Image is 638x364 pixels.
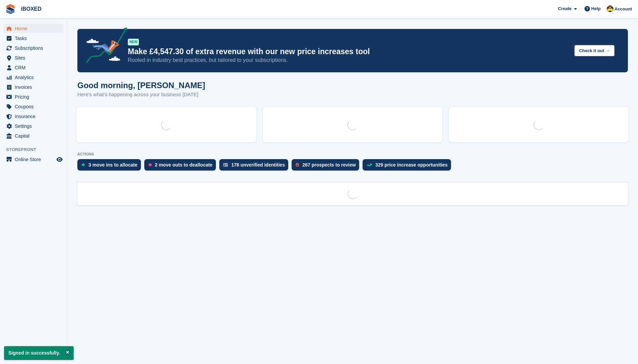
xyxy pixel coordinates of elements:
span: Create [558,5,571,12]
a: Preview store [55,155,64,163]
p: Make £4,547.30 of extra revenue with our new price increases tool [128,47,569,57]
span: Capital [15,131,55,141]
p: Here's what's happening across your business [DATE] [77,91,205,99]
a: menu [3,53,64,63]
a: 267 prospects to review [292,159,363,174]
a: iBOXED [18,3,44,14]
span: Settings [15,121,55,131]
a: menu [3,82,64,92]
a: menu [3,131,64,141]
div: 2 move outs to deallocate [155,162,213,168]
p: Rooted in industry best practices, but tailored to your subscriptions. [128,57,569,64]
a: menu [3,92,64,102]
img: prospect-51fa495bee0391a8d652442698ab0144808aea92771e9ea1ae160a38d050c398.svg [296,163,299,167]
p: Signed in successfully. [4,346,74,360]
img: price_increase_opportunities-93ffe204e8149a01c8c9dc8f82e8f89637d9d84a8eef4429ea346261dce0b2c0.svg [367,163,372,167]
a: menu [3,121,64,131]
a: menu [3,102,64,111]
span: Analytics [15,73,55,82]
img: move_outs_to_deallocate_icon-f764333ba52eb49d3ac5e1228854f67142a1ed5810a6f6cc68b1a99e826820c5.svg [148,163,152,167]
span: CRM [15,63,55,72]
a: menu [3,73,64,82]
span: Invoices [15,82,55,92]
span: Online Store [15,155,55,164]
div: 267 prospects to review [302,162,356,168]
div: 178 unverified identities [231,162,285,168]
img: stora-icon-8386f47178a22dfd0bd8f6a31ec36ba5ce8667c1dd55bd0f319d3a0aa187defe.svg [5,4,15,14]
img: Katie Brown [607,5,613,12]
a: 3 move ins to allocate [77,159,144,174]
p: ACTIONS [77,152,628,156]
span: Sites [15,53,55,63]
a: menu [3,34,64,43]
img: verify_identity-adf6edd0f0f0b5bbfe63781bf79b02c33cf7c696d77639b501bdc392416b5a36.svg [223,163,228,167]
a: 2 move outs to deallocate [144,159,219,174]
span: Account [614,6,632,12]
span: Tasks [15,34,55,43]
a: 329 price increase opportunities [363,159,454,174]
img: price-adjustments-announcement-icon-8257ccfd72463d97f412b2fc003d46551f7dbcb40ab6d574587a9cd5c0d94... [80,27,127,66]
span: Pricing [15,92,55,102]
h1: Good morning, [PERSON_NAME] [77,81,205,90]
a: menu [3,112,64,121]
button: Check it out → [574,45,614,56]
div: 329 price increase opportunities [375,162,448,168]
span: Coupons [15,102,55,111]
a: 178 unverified identities [219,159,292,174]
span: Insurance [15,112,55,121]
span: Subscriptions [15,43,55,53]
span: Storefront [6,146,67,153]
img: move_ins_to_allocate_icon-fdf77a2bb77ea45bf5b3d319d69a93e2d87916cf1d5bf7949dd705db3b84f3ca.svg [81,163,85,167]
span: Help [591,5,601,12]
div: NEW [128,39,139,45]
a: menu [3,24,64,33]
div: 3 move ins to allocate [88,162,138,168]
span: Home [15,24,55,33]
a: menu [3,155,64,164]
a: menu [3,43,64,53]
a: menu [3,63,64,72]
